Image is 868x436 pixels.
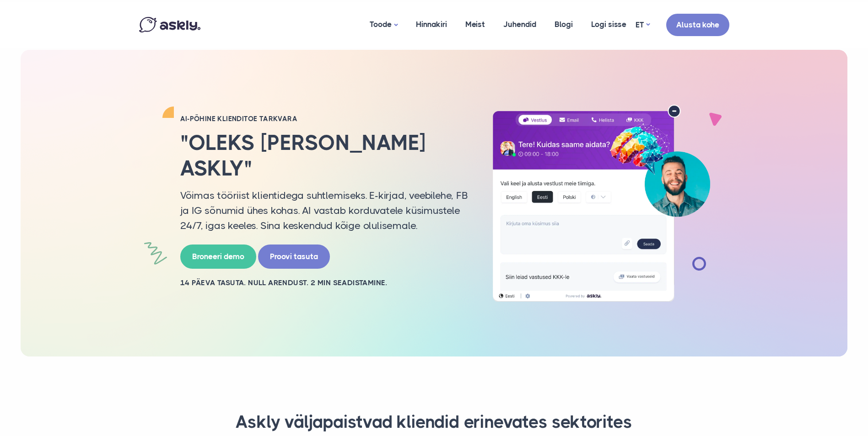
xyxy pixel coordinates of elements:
h2: 14 PÄEVA TASUTA. NULL ARENDUST. 2 MIN SEADISTAMINE. [180,278,469,288]
h3: Askly väljapaistvad kliendid erinevates sektorites [151,411,718,433]
h2: "Oleks [PERSON_NAME] Askly" [180,130,469,181]
a: Proovi tasuta [258,245,330,269]
a: Toode [361,2,407,48]
p: Võimas tööriist klientidega suhtlemiseks. E-kirjad, veebilehe, FB ja IG sõnumid ühes kohas. AI va... [180,188,469,233]
h2: AI-PÕHINE KLIENDITOE TARKVARA [180,114,469,123]
a: Alusta kohe [666,14,729,36]
a: Juhendid [494,2,545,47]
a: Blogi [545,2,582,47]
a: Meist [456,2,494,47]
img: AI multilingual chat [482,105,720,302]
img: Askly [139,17,200,32]
a: Hinnakiri [407,2,456,47]
a: Broneeri demo [180,245,256,269]
a: ET [636,18,650,32]
a: Logi sisse [582,2,636,47]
